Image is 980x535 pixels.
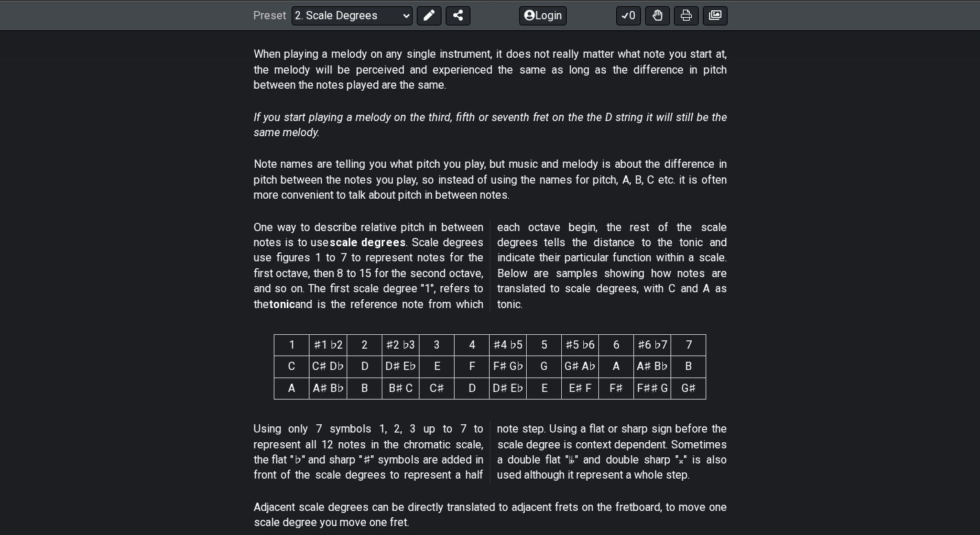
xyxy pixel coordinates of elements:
th: ♯5 ♭6 [562,335,599,356]
td: E [527,378,562,399]
td: F♯ [599,378,634,399]
td: F [455,356,490,378]
th: 6 [599,335,634,356]
td: E♯ F [562,378,599,399]
td: F♯ G♭ [490,356,527,378]
span: Preset [253,9,286,22]
td: A [599,356,634,378]
td: B [347,378,382,399]
button: Toggle Dexterity for all fretkits [645,6,670,25]
td: G♯ A♭ [562,356,599,378]
button: 0 [616,6,641,25]
p: When playing a melody on any single instrument, it does not really matter what note you start at,... [254,47,727,93]
p: Using only 7 symbols 1, 2, 3 up to 7 to represent all 12 notes in the chromatic scale, the flat "... [254,422,727,483]
td: A [274,378,309,399]
td: F♯♯ G [634,378,671,399]
td: D♯ E♭ [382,356,420,378]
em: If you start playing a melody on the third, fifth or seventh fret on the the D string it will sti... [254,111,727,139]
strong: scale degrees [329,236,406,249]
td: C♯ [420,378,455,399]
th: ♯4 ♭5 [490,335,527,356]
th: ♯6 ♭7 [634,335,671,356]
td: D [347,356,382,378]
th: ♯1 ♭2 [309,335,347,356]
th: 1 [274,335,309,356]
strong: tonic [269,298,295,311]
th: 7 [671,335,706,356]
button: Print [674,6,699,25]
th: 5 [527,335,562,356]
button: Create image [703,6,728,25]
td: B♯ C [382,378,420,399]
th: 4 [455,335,490,356]
p: One way to describe relative pitch in between notes is to use . Scale degrees use figures 1 to 7 ... [254,220,727,312]
td: D♯ E♭ [490,378,527,399]
button: Share Preset [446,6,470,25]
td: E [420,356,455,378]
th: 2 [347,335,382,356]
p: Note names are telling you what pitch you play, but music and melody is about the difference in p... [254,157,727,203]
td: G♯ [671,378,706,399]
th: 3 [420,335,455,356]
td: C♯ D♭ [309,356,347,378]
th: ♯2 ♭3 [382,335,420,356]
button: Login [519,6,567,25]
td: G [527,356,562,378]
button: Edit Preset [417,6,442,25]
td: A♯ B♭ [634,356,671,378]
p: Adjacent scale degrees can be directly translated to adjacent frets on the fretboard, to move one... [254,500,727,531]
td: A♯ B♭ [309,378,347,399]
td: C [274,356,309,378]
td: D [455,378,490,399]
td: B [671,356,706,378]
select: Preset [292,6,413,25]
